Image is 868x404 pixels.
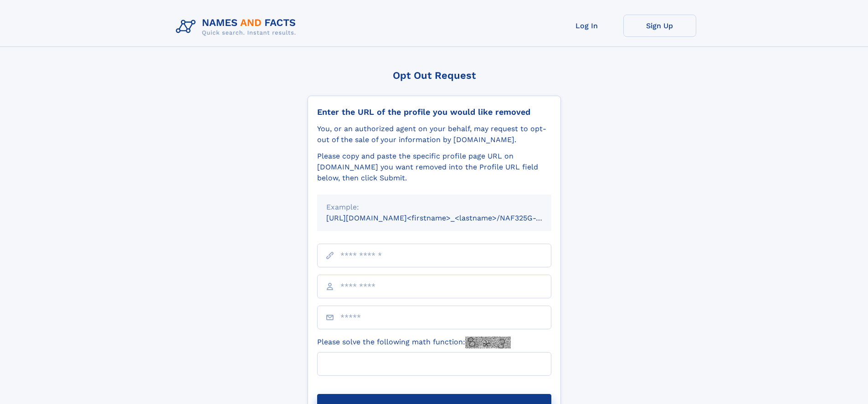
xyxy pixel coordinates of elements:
[317,337,511,348] label: Please solve the following math function:
[317,123,551,145] div: You, or an authorized agent on your behalf, may request to opt-out of the sale of your informatio...
[172,15,303,39] img: Logo Names and Facts
[317,151,551,184] div: Please copy and paste the specific profile page URL on [DOMAIN_NAME] you want removed into the Pr...
[326,214,569,222] small: [URL][DOMAIN_NAME]<firstname>_<lastname>/NAF325G-xxxxxxxx
[623,15,696,37] a: Sign Up
[308,70,561,81] div: Opt Out Request
[326,202,542,213] div: Example:
[317,107,551,117] div: Enter the URL of the profile you would like removed
[550,15,623,37] a: Log In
